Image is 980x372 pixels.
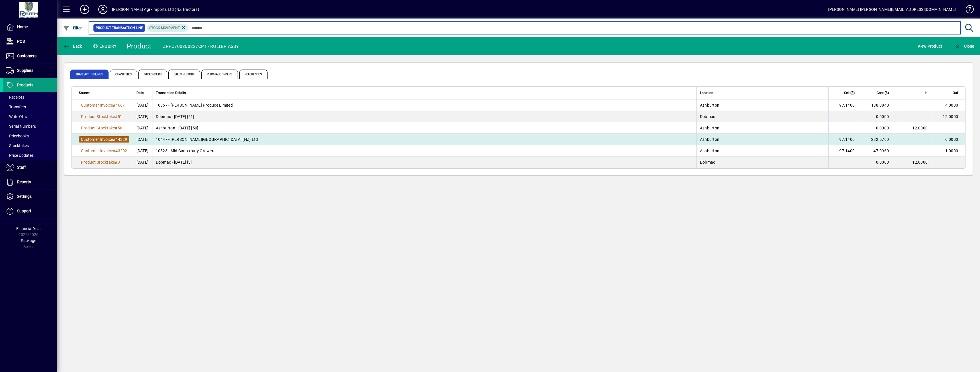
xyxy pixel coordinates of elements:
[79,136,129,143] a: Customer Invoice#44329
[17,39,25,44] span: POS
[945,103,958,107] span: 4.0000
[17,68,33,73] span: Suppliers
[127,42,152,51] div: Product
[700,90,825,96] div: Location
[700,126,719,130] span: Ashburton
[832,90,860,96] div: Sell ($)
[81,103,113,107] span: Customer Invoice
[115,114,117,119] span: #
[63,44,82,48] span: Back
[3,92,57,102] a: Receipts
[866,90,894,96] div: Cost ($)
[79,90,89,96] span: Source
[96,25,143,31] span: Product Transaction Line
[6,143,29,148] span: Stocktakes
[961,1,973,20] a: Knowledge Base
[3,175,57,189] a: Reports
[79,102,129,108] a: Customer Invoice#46671
[17,165,26,170] span: Staff
[700,149,719,153] span: Ashburton
[156,90,186,96] span: Transaction Details
[6,153,34,158] span: Price Updates
[3,204,57,218] a: Support
[700,103,719,107] span: Ashburton
[6,105,26,109] span: Transfers
[147,24,189,32] mat-chip: Product Transaction Type: Stock movement
[201,70,238,79] span: Purchase Orders
[152,134,696,145] td: 10447 - [PERSON_NAME][GEOGRAPHIC_DATA] (NZ) Ltd
[6,95,24,99] span: Receipts
[700,137,719,142] span: Ashburton
[63,26,82,30] span: Filter
[863,99,897,111] td: 188.3840
[3,34,57,49] a: POS
[828,99,863,111] td: 97.1400
[700,114,715,119] span: Dobmac
[828,145,863,156] td: 97.1400
[81,126,115,130] span: Product Stocktake
[79,159,122,165] a: Product Stocktake#3
[62,23,83,33] button: Filter
[3,151,57,160] a: Price Updates
[3,102,57,112] a: Transfers
[863,122,897,134] td: 0.0000
[945,137,958,142] span: 6.0000
[79,125,124,131] a: Product Stocktake#50
[863,134,897,145] td: 282.5760
[17,25,28,29] span: Home
[152,122,696,134] td: Ashburton - [DATE] [50]
[3,49,57,63] a: Customers
[945,149,958,153] span: 1.0000
[133,122,152,134] td: [DATE]
[112,5,199,14] div: [PERSON_NAME] Agri-Imports Ltd (NZ Tractors)
[110,70,137,79] span: Quantities
[3,160,57,175] a: Staff
[877,90,889,96] span: Cost ($)
[3,20,57,34] a: Home
[925,90,928,96] span: In
[115,160,117,164] span: #
[16,226,41,231] span: Financial Year
[912,126,928,130] span: 12.0000
[118,114,122,119] span: 51
[81,114,115,119] span: Product Stocktake
[3,64,57,78] a: Suppliers
[152,156,696,168] td: Dobmac - [DATE] [3]
[79,90,129,96] div: Source
[953,90,958,96] span: Out
[81,149,113,153] span: Customer Invoice
[115,149,127,153] span: 43202
[828,134,863,145] td: 97.1400
[57,41,88,51] app-page-header-button: Back
[3,121,57,131] a: Serial Numbers
[79,148,129,154] a: Customer Invoice#43202
[149,26,180,30] span: Stock movement
[70,70,109,79] span: Transaction Lines
[75,4,94,15] button: Add
[953,41,975,51] button: Close
[239,70,268,79] span: References
[3,190,57,204] a: Settings
[700,90,713,96] span: Location
[62,41,83,51] button: Back
[912,160,928,164] span: 12.0000
[6,114,27,119] span: Write Offs
[152,111,696,122] td: Dobmac - [DATE] [51]
[81,160,115,164] span: Product Stocktake
[118,160,120,164] span: 3
[133,145,152,156] td: [DATE]
[948,41,980,51] app-page-header-button: Close enquiry
[954,44,974,48] span: Close
[17,194,32,199] span: Settings
[115,126,117,130] span: #
[918,42,942,51] span: View Product
[17,54,36,58] span: Customers
[115,137,127,142] span: 44329
[828,5,956,14] div: [PERSON_NAME] [PERSON_NAME][EMAIL_ADDRESS][DOMAIN_NAME]
[94,4,112,15] button: Profile
[6,134,29,138] span: Pricebooks
[17,83,33,87] span: Products
[113,103,115,107] span: #
[133,111,152,122] td: [DATE]
[863,145,897,156] td: 47.0960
